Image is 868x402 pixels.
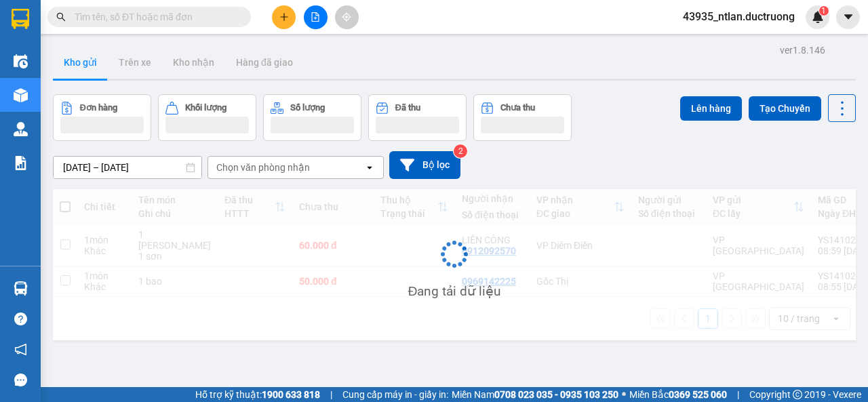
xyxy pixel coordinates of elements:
[158,94,256,141] button: Khối lượng
[14,374,27,386] span: message
[821,6,826,16] span: 1
[14,313,27,325] span: question-circle
[368,94,467,141] button: Đã thu
[272,5,296,29] button: plus
[14,281,28,296] img: warehouse-icon
[53,46,108,79] button: Kho gửi
[263,94,361,141] button: Số lượng
[473,94,572,141] button: Chưa thu
[262,389,320,400] strong: 1900 633 818
[14,54,28,68] img: warehouse-icon
[12,9,29,29] img: logo-vxr
[364,162,375,173] svg: open
[162,46,225,79] button: Kho nhận
[330,387,332,402] span: |
[304,5,328,29] button: file-add
[622,392,626,397] span: ⚪️
[185,103,226,113] div: Khối lượng
[408,281,501,302] div: Đang tải dữ liệu
[454,144,467,158] sup: 2
[342,387,448,402] span: Cung cấp máy in - giấy in:
[80,103,117,113] div: Đơn hàng
[672,8,806,25] span: 43935_ntlan.ductruong
[629,387,727,402] span: Miền Bắc
[793,390,802,399] span: copyright
[812,11,824,23] img: icon-new-feature
[311,12,320,22] span: file-add
[494,389,618,400] strong: 0708 023 035 - 0935 103 250
[14,122,28,136] img: warehouse-icon
[395,103,420,113] div: Đã thu
[290,103,325,113] div: Số lượng
[14,156,28,170] img: solution-icon
[53,94,151,141] button: Đơn hàng
[195,387,320,402] span: Hỗ trợ kỹ thuật:
[342,12,351,22] span: aim
[452,387,618,402] span: Miền Nam
[749,96,821,121] button: Tạo Chuyến
[108,46,162,79] button: Trên xe
[819,6,829,16] sup: 1
[225,46,304,79] button: Hàng đã giao
[780,43,825,58] div: ver 1.8.146
[389,151,460,179] button: Bộ lọc
[75,9,235,24] input: Tìm tên, số ĐT hoặc mã đơn
[737,387,739,402] span: |
[669,389,727,400] strong: 0369 525 060
[842,11,854,23] span: caret-down
[216,161,310,174] div: Chọn văn phòng nhận
[54,157,201,178] input: Select a date range.
[56,12,66,22] span: search
[680,96,742,121] button: Lên hàng
[335,5,359,29] button: aim
[500,103,535,113] div: Chưa thu
[836,5,860,29] button: caret-down
[279,12,289,22] span: plus
[14,88,28,102] img: warehouse-icon
[14,343,27,356] span: notification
